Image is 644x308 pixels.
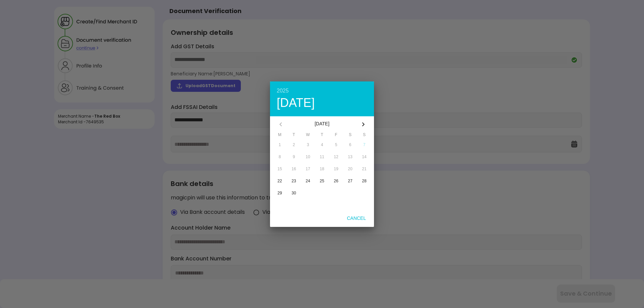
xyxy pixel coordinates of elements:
button: 10 [301,151,315,163]
span: 24 [306,179,310,183]
button: 24 [301,175,315,187]
span: 7 [363,142,366,147]
button: 30 [287,187,301,199]
span: 23 [291,179,296,183]
span: 19 [334,167,338,171]
button: Cancel [341,212,371,224]
button: 13 [343,151,357,163]
span: 13 [348,155,352,159]
span: 14 [362,155,366,159]
button: 27 [343,175,357,187]
div: [DATE] [289,116,355,132]
span: 15 [277,167,282,171]
span: 9 [293,155,295,159]
button: 23 [287,175,301,187]
span: 5 [335,142,337,147]
button: 15 [273,163,287,175]
button: 25 [315,175,329,187]
span: 18 [320,167,324,171]
span: M [273,132,287,139]
span: T [315,132,329,139]
div: 2025 [277,88,367,94]
span: 11 [320,155,324,159]
button: 14 [357,151,371,163]
span: S [357,132,371,139]
button: 7 [357,139,371,150]
button: 3 [301,139,315,150]
span: 4 [321,142,323,147]
button: 1 [273,139,287,150]
span: 16 [291,167,296,171]
span: 22 [277,179,282,183]
button: 28 [357,175,371,187]
button: 29 [273,187,287,199]
span: 10 [306,155,310,159]
button: 4 [315,139,329,150]
span: 17 [306,167,310,171]
span: 2 [293,142,295,147]
button: 5 [329,139,343,150]
span: 8 [279,155,281,159]
button: 22 [273,175,287,187]
span: 30 [291,191,296,195]
button: 20 [343,163,357,175]
button: 17 [301,163,315,175]
span: 1 [279,142,281,147]
span: F [329,132,343,139]
button: 2 [287,139,301,150]
button: 16 [287,163,301,175]
span: 12 [334,155,338,159]
button: 19 [329,163,343,175]
span: 6 [349,142,352,147]
span: 29 [277,191,282,195]
span: Cancel [341,215,371,221]
span: S [343,132,357,139]
button: 26 [329,175,343,187]
button: 8 [273,151,287,163]
span: T [287,132,301,139]
button: 6 [343,139,357,150]
span: 20 [348,167,352,171]
button: 21 [357,163,371,175]
div: [DATE] [277,97,367,109]
span: 21 [362,167,366,171]
span: W [301,132,315,139]
span: 25 [320,179,324,183]
span: 26 [334,179,338,183]
span: 27 [348,179,352,183]
button: 11 [315,151,329,163]
span: 3 [307,142,309,147]
button: 12 [329,151,343,163]
button: 18 [315,163,329,175]
button: 9 [287,151,301,163]
span: 28 [362,179,366,183]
